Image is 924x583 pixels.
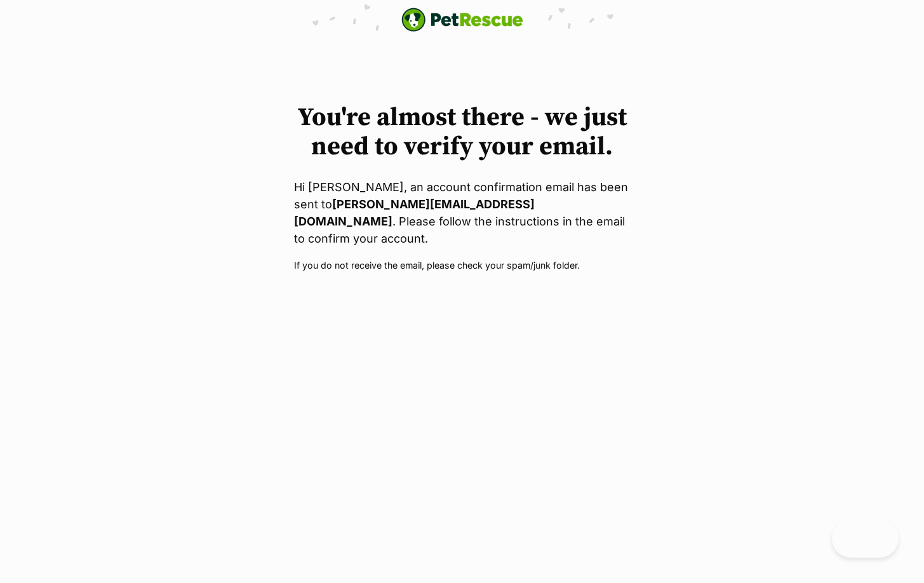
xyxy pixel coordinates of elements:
[294,198,535,228] strong: [PERSON_NAME][EMAIL_ADDRESS][DOMAIN_NAME]
[294,178,631,247] p: Hi [PERSON_NAME], an account confirmation email has been sent to . Please follow the instructions...
[832,519,899,558] iframe: Help Scout Beacon - Open
[294,103,631,161] h1: You're almost there - we just need to verify your email.
[401,8,523,32] a: PetRescue
[401,8,523,32] img: logo-e224e6f780fb5917bec1dbf3a21bbac754714ae5b6737aabdf751b685950b380.svg
[294,258,631,272] p: If you do not receive the email, please check your spam/junk folder.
